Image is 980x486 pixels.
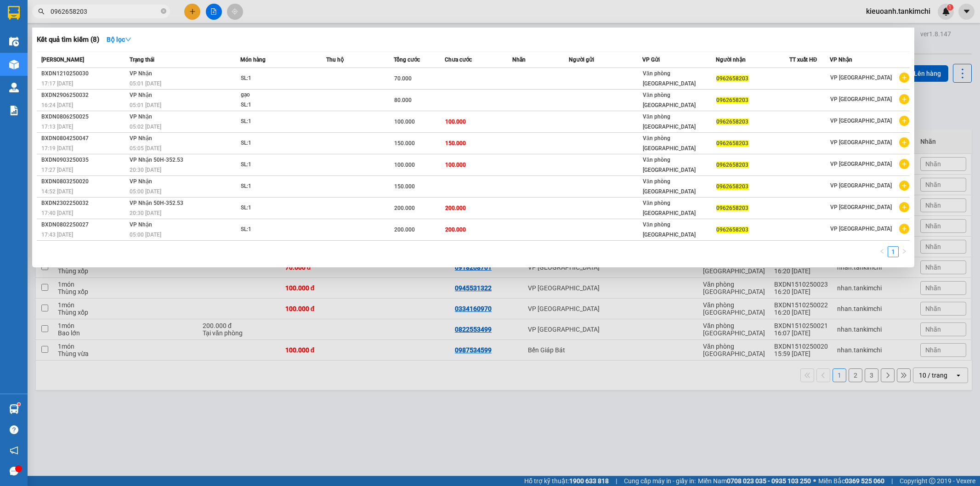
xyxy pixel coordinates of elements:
[445,205,466,211] span: 200.000
[394,226,415,233] span: 200.000
[830,161,892,167] span: VP [GEOGRAPHIC_DATA]
[899,181,909,191] span: plus-circle
[241,90,310,100] div: gạo
[41,57,84,63] span: [PERSON_NAME]
[716,183,748,190] span: 0962658203
[130,102,161,108] span: 05:01 [DATE]
[41,155,127,165] div: BXDN0903250035
[130,124,161,130] span: 05:02 [DATE]
[241,73,310,84] div: SL: 1
[877,246,888,257] button: left
[51,6,159,17] input: Tìm tên, số ĐT hoặc mã đơn
[130,157,183,163] span: VP Nhận 50H-352.53
[17,403,20,406] sup: 1
[41,167,73,173] span: 17:27 [DATE]
[899,94,909,104] span: plus-circle
[41,188,73,195] span: 14:52 [DATE]
[643,135,696,152] span: Văn phòng [GEOGRAPHIC_DATA]
[241,117,310,127] div: SL: 1
[41,69,127,79] div: BXDN1210250030
[41,90,127,100] div: BXDN2906250032
[643,70,696,87] span: Văn phòng [GEOGRAPHIC_DATA]
[877,246,888,257] li: Previous Page
[161,8,166,14] span: close-circle
[130,221,152,228] span: VP Nhận
[240,57,266,63] span: Món hàng
[643,221,696,238] span: Văn phòng [GEOGRAPHIC_DATA]
[41,112,127,122] div: BXDN0806250025
[130,210,161,216] span: 20:30 [DATE]
[130,188,161,195] span: 05:00 [DATE]
[830,74,892,81] span: VP [GEOGRAPHIC_DATA]
[37,35,99,45] h3: Kết quả tìm kiếm ( 8 )
[161,7,166,16] span: close-circle
[716,162,748,168] span: 0962658203
[901,249,907,254] span: right
[10,425,18,434] span: question-circle
[830,57,852,63] span: VP Nhận
[643,157,696,173] span: Văn phòng [GEOGRAPHIC_DATA]
[38,8,45,15] span: search
[899,224,909,234] span: plus-circle
[716,57,746,63] span: Người nhận
[642,57,660,63] span: VP Gửi
[125,36,131,43] span: down
[789,57,817,63] span: TT xuất HĐ
[716,97,748,103] span: 0962658203
[643,200,696,216] span: Văn phòng [GEOGRAPHIC_DATA]
[716,205,748,211] span: 0962658203
[899,73,909,83] span: plus-circle
[9,106,19,115] img: solution-icon
[99,32,139,47] button: Bộ lọcdown
[888,246,899,257] li: 1
[899,202,909,212] span: plus-circle
[9,60,19,69] img: warehouse-icon
[899,246,910,257] button: right
[716,119,748,125] span: 0962658203
[241,181,310,192] div: SL: 1
[445,162,466,168] span: 100.000
[394,140,415,147] span: 150.000
[8,6,20,20] img: logo-vxr
[130,57,154,63] span: Trạng thái
[130,145,161,152] span: 05:05 [DATE]
[9,37,19,46] img: warehouse-icon
[830,226,892,232] span: VP [GEOGRAPHIC_DATA]
[9,404,19,414] img: warehouse-icon
[130,167,161,173] span: 20:30 [DATE]
[394,97,412,103] span: 80.000
[445,57,472,63] span: Chưa cước
[830,118,892,124] span: VP [GEOGRAPHIC_DATA]
[899,159,909,169] span: plus-circle
[643,92,696,108] span: Văn phòng [GEOGRAPHIC_DATA]
[394,183,415,190] span: 150.000
[445,119,466,125] span: 100.000
[130,92,152,98] span: VP Nhận
[899,137,909,147] span: plus-circle
[394,57,420,63] span: Tổng cước
[41,134,127,143] div: BXDN0804250047
[41,198,127,208] div: BXDN2302250032
[10,446,18,455] span: notification
[41,177,127,186] div: BXDN0803250020
[445,140,466,147] span: 150.000
[394,162,415,168] span: 100.000
[41,210,73,216] span: 17:40 [DATE]
[9,83,19,92] img: warehouse-icon
[643,178,696,195] span: Văn phòng [GEOGRAPHIC_DATA]
[899,246,910,257] li: Next Page
[716,226,748,233] span: 0962658203
[107,36,131,43] strong: Bộ lọc
[41,232,73,238] span: 17:43 [DATE]
[888,247,898,257] a: 1
[241,160,310,170] div: SL: 1
[830,204,892,210] span: VP [GEOGRAPHIC_DATA]
[130,113,152,120] span: VP Nhận
[130,70,152,77] span: VP Nhận
[643,113,696,130] span: Văn phòng [GEOGRAPHIC_DATA]
[394,119,415,125] span: 100.000
[241,203,310,213] div: SL: 1
[899,116,909,126] span: plus-circle
[41,102,73,108] span: 16:24 [DATE]
[41,80,73,87] span: 17:17 [DATE]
